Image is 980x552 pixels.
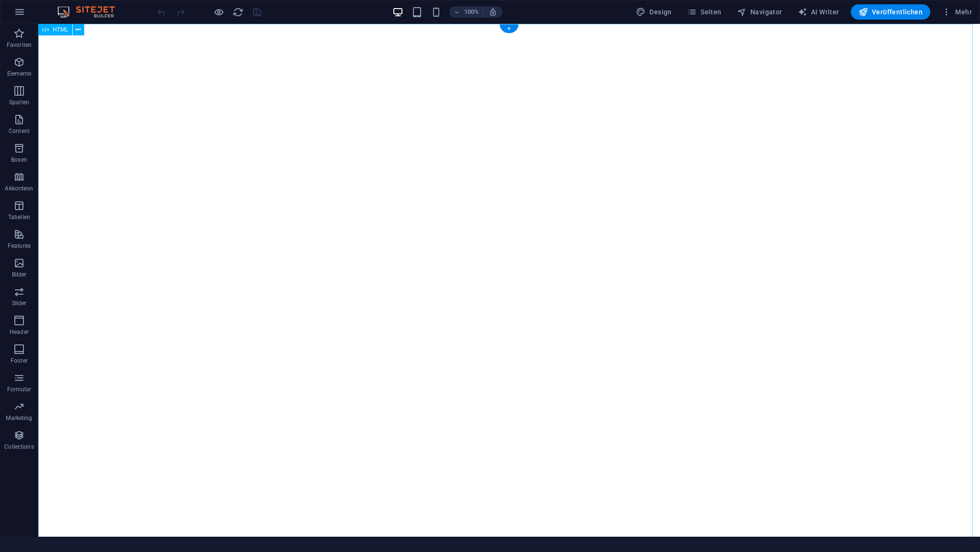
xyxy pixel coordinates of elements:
p: Tabellen [8,213,30,221]
button: Veröffentlichen [851,4,930,20]
p: Elemente [7,70,32,77]
button: Seiten [683,4,725,20]
span: Veröffentlichen [858,7,923,17]
p: Footer [11,357,28,364]
i: Bei Größenänderung Zoomstufe automatisch an das gewählte Gerät anpassen. [489,8,497,16]
span: Mehr [942,7,972,17]
p: Boxen [11,156,27,164]
span: Design [636,7,672,17]
span: AI Writer [798,7,839,17]
img: Editor Logo [55,6,127,18]
span: Seiten [687,7,722,17]
button: AI Writer [794,4,843,20]
span: Navigator [737,7,782,17]
p: Favoriten [7,41,32,49]
button: Mehr [938,4,976,20]
p: Akkordeon [5,185,33,192]
p: Slider [12,299,27,307]
p: Header [10,328,29,336]
button: Design [632,4,676,20]
span: HTML [53,27,68,33]
p: Spalten [9,99,29,106]
button: reload [232,6,244,18]
p: Collections [4,443,33,451]
h6: 100% [464,6,479,18]
i: Seite neu laden [233,7,244,18]
p: Formular [7,386,32,393]
p: Content [9,127,30,135]
p: Bilder [12,271,27,278]
p: Features [8,242,31,250]
button: Klicke hier, um den Vorschau-Modus zu verlassen [213,6,224,18]
button: 100% [449,6,483,18]
div: Design (Strg+Alt+Y) [632,4,676,20]
p: Marketing [6,414,32,422]
div: + [500,24,518,33]
button: Navigator [733,4,786,20]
